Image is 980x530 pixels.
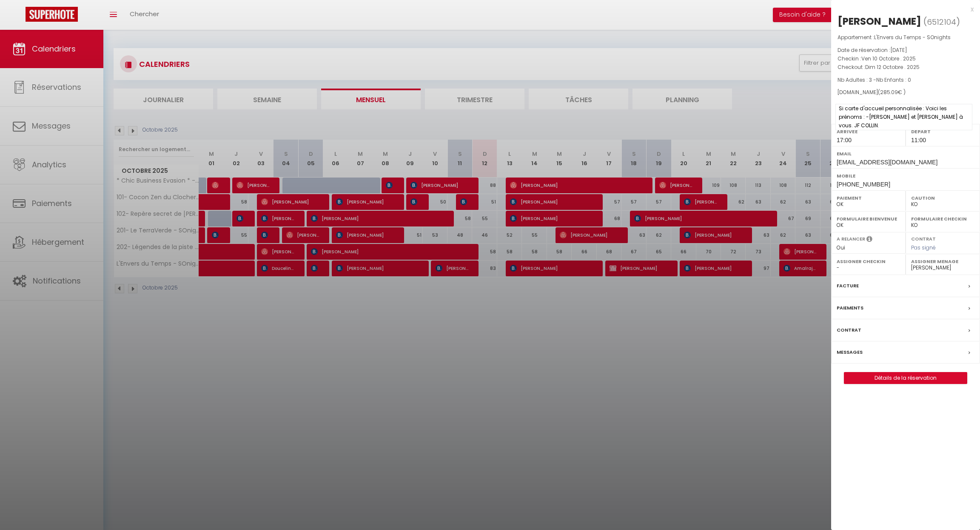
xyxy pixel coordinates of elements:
span: ( ) [923,16,960,28]
div: [PERSON_NAME] [838,14,921,28]
span: Nb Enfants : 0 [876,76,911,83]
span: Nb Adultes : 3 - [838,76,911,83]
p: Date de réservation : [838,46,974,54]
label: Caution [911,194,974,202]
label: Paiements [837,304,863,312]
span: [EMAIL_ADDRESS][DOMAIN_NAME] [837,159,937,166]
p: Checkin : [838,54,974,63]
span: 11:00 [911,137,926,143]
p: Notes : [838,103,974,111]
span: L'Envers du Temps - SOnights [874,34,951,41]
span: Ven 10 Octobre . 2025 [861,55,916,62]
label: Assigner Checkin [837,257,900,266]
label: Contrat [837,326,861,335]
label: A relancer [837,235,865,243]
label: Mobile [837,172,974,180]
p: Checkout : [838,63,974,72]
span: 17:00 [837,137,852,143]
label: Formulaire Checkin [911,215,974,223]
span: Dim 12 Octobre . 2025 [865,63,920,71]
span: ( € ) [878,89,906,96]
label: Paiement [837,194,900,202]
label: Email [837,149,974,158]
span: Pas signé [911,244,936,251]
label: Arrivée [837,127,900,136]
label: Départ [911,127,974,136]
button: Détails de la réservation [844,372,967,384]
div: x [831,4,974,14]
div: [DOMAIN_NAME] [838,89,974,97]
p: Appartement : [838,33,974,42]
label: Contrat [911,235,936,241]
i: Sélectionner OUI si vous souhaiter envoyer les séquences de messages post-checkout [866,235,872,245]
span: 285.09 [880,89,898,96]
span: 6512104 [927,17,956,27]
label: Assigner Menage [911,257,974,266]
label: Formulaire Bienvenue [837,215,900,223]
span: Si carte d'accueil personnalisée : Voici les prénoms : -[PERSON_NAME] et [PERSON_NAME] à vous. JF... [835,104,972,130]
span: [DATE] [890,46,907,54]
span: [PHONE_NUMBER] [837,181,890,188]
label: Facture [837,281,859,290]
label: Messages [837,348,863,357]
a: Détails de la réservation [844,372,967,384]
